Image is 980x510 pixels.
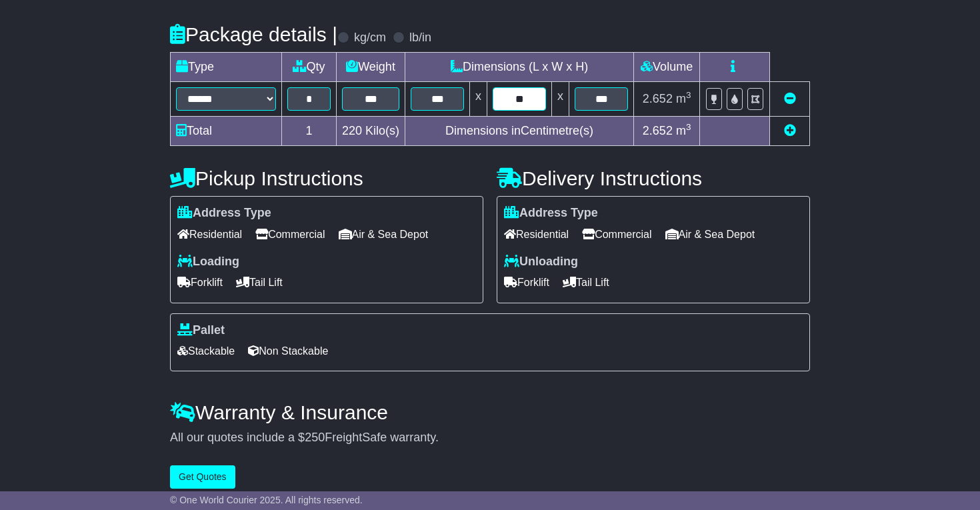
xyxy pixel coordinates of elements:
[676,92,691,105] span: m
[409,31,431,45] label: lb/in
[676,124,691,137] span: m
[282,117,337,146] td: 1
[305,431,325,444] span: 250
[177,323,225,338] label: Pallet
[171,53,282,82] td: Type
[497,167,810,189] h4: Delivery Instructions
[170,431,810,445] div: All our quotes include a $ FreightSafe warranty.
[504,206,598,221] label: Address Type
[171,117,282,146] td: Total
[337,53,405,82] td: Weight
[255,224,325,245] span: Commercial
[582,224,651,245] span: Commercial
[504,224,569,245] span: Residential
[552,82,569,117] td: x
[563,272,609,293] span: Tail Lift
[634,53,700,82] td: Volume
[504,255,578,269] label: Unloading
[177,341,235,361] span: Stackable
[177,255,239,269] label: Loading
[339,224,429,245] span: Air & Sea Depot
[170,465,235,489] button: Get Quotes
[170,401,810,423] h4: Warranty & Insurance
[643,124,673,137] span: 2.652
[177,224,242,245] span: Residential
[784,124,796,137] a: Add new item
[170,23,337,45] h4: Package details |
[405,117,634,146] td: Dimensions in Centimetre(s)
[282,53,337,82] td: Qty
[686,122,691,132] sup: 3
[643,92,673,105] span: 2.652
[665,224,755,245] span: Air & Sea Depot
[170,495,363,505] span: © One World Courier 2025. All rights reserved.
[504,272,549,293] span: Forklift
[248,341,328,361] span: Non Stackable
[686,90,691,100] sup: 3
[177,272,223,293] span: Forklift
[337,117,405,146] td: Kilo(s)
[177,206,271,221] label: Address Type
[236,272,283,293] span: Tail Lift
[784,92,796,105] a: Remove this item
[342,124,362,137] span: 220
[170,167,483,189] h4: Pickup Instructions
[405,53,634,82] td: Dimensions (L x W x H)
[470,82,487,117] td: x
[354,31,386,45] label: kg/cm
